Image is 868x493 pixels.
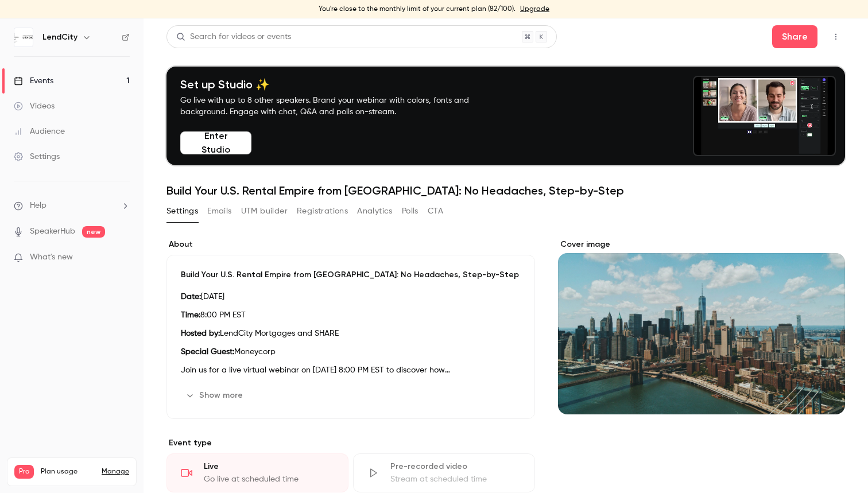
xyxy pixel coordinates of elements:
[772,25,817,48] button: Share
[558,239,845,250] label: Cover image
[102,467,129,476] a: Manage
[297,202,348,220] button: Registrations
[30,251,73,263] span: What's new
[14,465,34,479] span: Pro
[181,311,200,319] strong: Time:
[181,329,220,337] strong: Hosted by:
[181,293,201,301] strong: Date:
[181,308,521,322] p: 8:00 PM EST
[41,467,95,476] span: Plan usage
[390,473,521,485] div: Stream at scheduled time
[181,386,250,405] button: Show more
[14,75,53,87] div: Events
[204,473,334,485] div: Go live at scheduled time
[166,202,198,220] button: Settings
[181,348,234,356] strong: Special Guest:
[82,226,105,238] span: new
[30,226,75,238] a: SpeakerHub
[357,202,393,220] button: Analytics
[180,95,496,118] p: Go live with up to 8 other speakers. Brand your webinar with colors, fonts and background. Engage...
[14,200,130,212] li: help-dropdown-opener
[428,202,443,220] button: CTA
[180,131,251,154] button: Enter Studio
[558,239,845,414] section: Cover image
[166,239,535,250] label: About
[30,200,46,212] span: Help
[166,184,845,197] h1: Build Your U.S. Rental Empire from [GEOGRAPHIC_DATA]: No Headaches, Step-by-Step
[204,461,334,472] div: Live
[181,327,521,340] p: LendCity Mortgages and SHARE
[181,290,521,304] p: [DATE]
[42,32,77,43] h6: LendCity
[14,151,60,162] div: Settings
[353,453,535,492] div: Pre-recorded videoStream at scheduled time
[180,77,496,91] h4: Set up Studio ✨
[241,202,288,220] button: UTM builder
[181,269,521,281] p: Build Your U.S. Rental Empire from [GEOGRAPHIC_DATA]: No Headaches, Step-by-Step
[14,28,33,46] img: LendCity
[402,202,418,220] button: Polls
[14,126,65,137] div: Audience
[14,100,55,112] div: Videos
[176,31,291,43] div: Search for videos or events
[166,437,535,449] p: Event type
[181,345,521,359] p: Moneycorp
[181,363,521,377] p: Join us for a live virtual webinar on [DATE] 8:00 PM EST to discover how [DEMOGRAPHIC_DATA] are s...
[207,202,231,220] button: Emails
[390,461,521,472] div: Pre-recorded video
[166,453,348,492] div: LiveGo live at scheduled time
[520,5,549,14] a: Upgrade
